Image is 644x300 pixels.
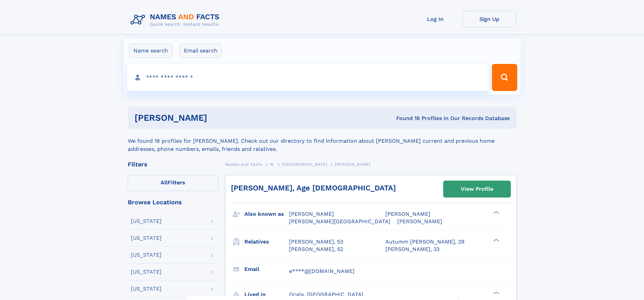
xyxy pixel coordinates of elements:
[128,175,218,191] label: Filters
[244,208,289,220] h3: Also known as
[492,291,500,295] div: ❯
[131,235,162,241] div: [US_STATE]
[270,162,274,167] span: W
[408,11,462,27] a: Log In
[244,236,289,248] h3: Relatives
[225,160,262,168] a: Names and Facts
[128,11,225,29] img: Logo Names and Facts
[270,160,274,168] a: W
[335,162,371,167] span: [PERSON_NAME]
[131,252,162,258] div: [US_STATE]
[129,44,172,58] label: Name search
[127,64,489,91] input: search input
[289,246,343,253] a: [PERSON_NAME], 52
[444,181,510,197] a: View Profile
[161,179,168,186] span: All
[180,44,222,58] label: Email search
[492,210,500,215] div: ❯
[461,181,493,197] div: View Profile
[282,160,327,168] a: [GEOGRAPHIC_DATA]
[302,115,510,122] div: Found 18 Profiles In Our Records Database
[289,291,363,298] span: Ocala, [GEOGRAPHIC_DATA]
[131,269,162,275] div: [US_STATE]
[135,114,302,122] h1: [PERSON_NAME]
[128,161,218,167] div: Filters
[231,184,396,192] a: [PERSON_NAME], Age [DEMOGRAPHIC_DATA]
[282,162,327,167] span: [GEOGRAPHIC_DATA]
[289,238,343,246] a: [PERSON_NAME], 53
[385,246,439,253] a: [PERSON_NAME], 33
[462,11,517,27] a: Sign Up
[492,238,500,242] div: ❯
[397,218,442,225] span: [PERSON_NAME]
[131,218,162,224] div: [US_STATE]
[128,129,517,153] div: We found 18 profiles for [PERSON_NAME]. Check out our directory to find information about [PERSON...
[289,211,334,217] span: [PERSON_NAME]
[385,238,464,246] a: Autumm [PERSON_NAME], 29
[289,218,390,225] span: [PERSON_NAME][GEOGRAPHIC_DATA]
[385,211,430,217] span: [PERSON_NAME]
[131,286,162,292] div: [US_STATE]
[128,199,218,205] div: Browse Locations
[244,263,289,275] h3: Email
[492,64,517,91] button: Search Button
